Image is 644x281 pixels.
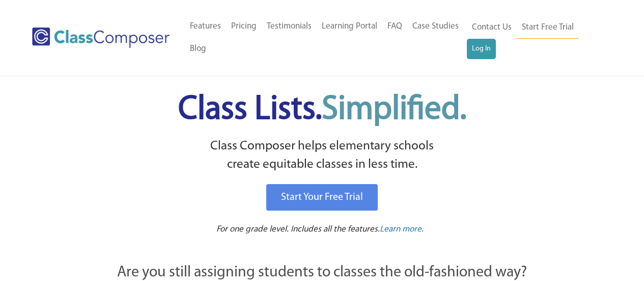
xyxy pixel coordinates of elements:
[380,225,424,234] span: Learn more.
[380,223,424,236] a: Learn more.
[382,15,407,38] a: FAQ
[467,16,517,39] a: Contact Us
[216,225,380,234] span: For one grade level. Includes all the features.
[467,39,496,59] a: Log In
[61,137,583,174] p: Class Composer helps elementary schools create equitable classes in less time.
[467,16,604,59] nav: Header Menu
[317,15,382,38] a: Learning Portal
[517,16,579,39] a: Start Free Trial
[185,15,467,60] nav: Header Menu
[185,38,211,60] a: Blog
[32,28,170,48] img: Class Composer
[266,184,378,211] a: Start Your Free Trial
[262,15,317,38] a: Testimonials
[185,15,226,38] a: Features
[322,93,466,126] span: Simplified.
[407,15,464,38] a: Case Studies
[178,93,466,126] span: Class Lists.
[226,15,262,38] a: Pricing
[281,192,363,202] span: Start Your Free Trial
